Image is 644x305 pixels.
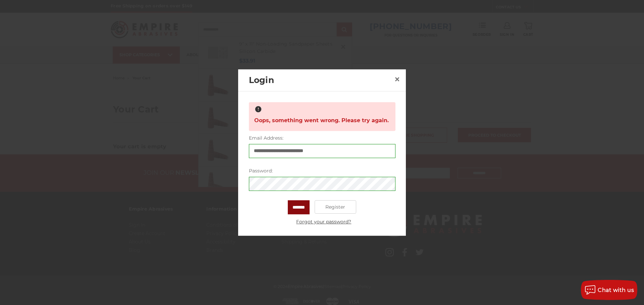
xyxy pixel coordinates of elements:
a: Register [315,200,357,214]
a: Forgot your password? [252,218,395,225]
span: Chat with us [598,287,634,293]
span: Oops, something went wrong. Please try again. [254,114,389,127]
label: Email Address: [249,135,395,142]
label: Password: [249,167,395,174]
h2: Login [249,74,392,87]
span: × [394,73,400,86]
button: Chat with us [581,280,637,300]
a: Close [392,74,402,85]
